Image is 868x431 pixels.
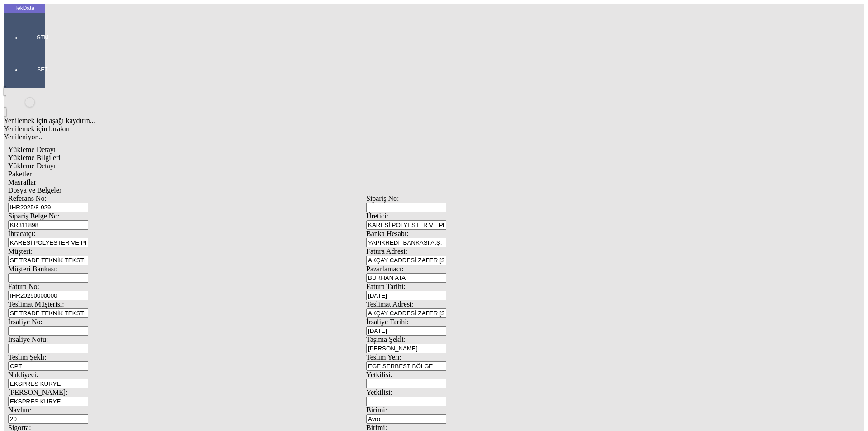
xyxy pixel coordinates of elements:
[366,247,407,255] span: Fatura Adresi:
[4,125,729,133] div: Yenilemek için bırakın
[8,353,47,361] span: Teslim Şekli:
[8,186,61,194] span: Dosya ve Belgeler
[366,371,392,379] span: Yetkilisi:
[366,300,414,308] span: Teslimat Adresi:
[29,34,56,41] span: GTM
[8,283,39,290] span: Fatura No:
[8,212,60,220] span: Sipariş Belge No:
[8,170,32,178] span: Paketler
[8,388,68,396] span: [PERSON_NAME]:
[4,133,729,141] div: Yenileniyor...
[29,66,56,73] span: SET
[8,230,35,237] span: İhracatçı:
[366,353,401,361] span: Teslim Yeri:
[8,162,56,170] span: Yükleme Detayı
[8,336,48,343] span: İrsaliye Notu:
[8,406,32,414] span: Navlun:
[366,283,406,290] span: Fatura Tarihi:
[8,146,56,153] span: Yükleme Detayı
[8,371,38,379] span: Nakliyeci:
[8,300,64,308] span: Teslimat Müşterisi:
[8,178,36,186] span: Masraflar
[366,388,392,396] span: Yetkilisi:
[366,265,404,273] span: Pazarlamacı:
[8,318,42,326] span: İrsaliye No:
[8,194,47,202] span: Referans No:
[366,230,409,237] span: Banka Hesabı:
[366,194,399,202] span: Sipariş No:
[366,406,387,414] span: Birimi:
[366,318,409,326] span: İrsaliye Tarihi:
[4,117,729,125] div: Yenilemek için aşağı kaydırın...
[366,336,406,343] span: Taşıma Şekli:
[4,5,45,12] div: TekData
[8,154,61,161] span: Yükleme Bilgileri
[366,212,388,220] span: Üretici:
[8,247,33,255] span: Müşteri:
[8,265,58,273] span: Müşteri Bankası:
